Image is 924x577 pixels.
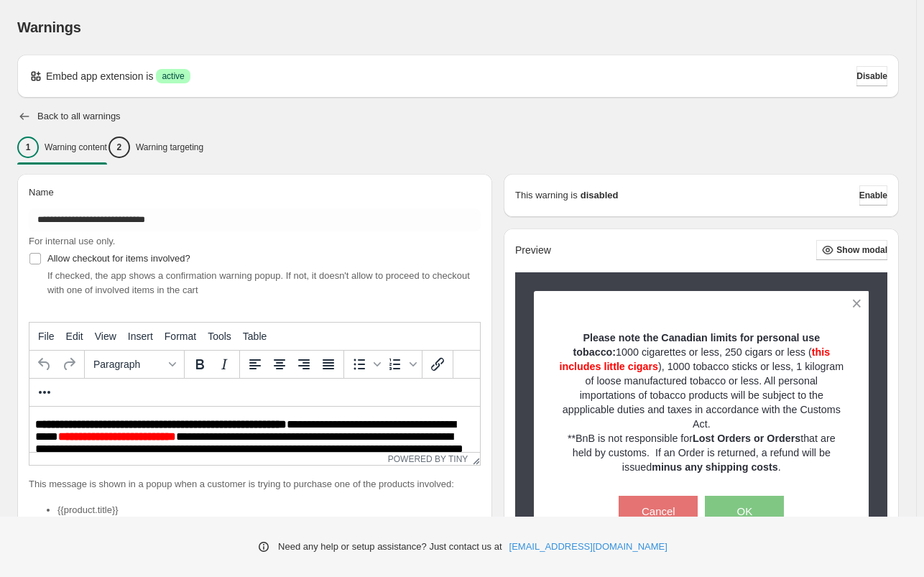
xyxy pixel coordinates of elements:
[38,331,55,342] span: File
[37,111,121,122] h2: Back to all warnings
[316,352,341,377] button: Justify
[652,461,778,473] strong: minus any shipping costs
[128,331,153,342] span: Insert
[267,352,292,377] button: Align center
[32,352,57,377] button: Undo
[108,132,203,162] button: 2Warning targeting
[292,352,316,377] button: Align right
[93,359,164,370] span: Paragraph
[165,331,196,342] span: Format
[17,19,81,35] span: Warnings
[95,331,116,342] span: View
[29,187,54,198] span: Name
[88,352,181,377] button: Formats
[619,496,698,527] button: Cancel
[425,352,450,377] button: Insert/edit link
[6,11,445,101] body: Rich Text Area. Press ALT-0 for help.
[347,352,383,377] div: Bullet list
[66,331,83,342] span: Edit
[383,352,419,377] div: Numbered list
[47,253,190,264] span: Allow checkout for items involved?
[17,137,39,158] div: 1
[212,352,236,377] button: Italic
[559,331,844,431] p: 1000 cigarettes or less, 250 cigars or less ( ), 1000 tobacco sticks or less, 1 kilogram of loose...
[45,142,107,153] p: Warning content
[705,496,784,527] button: OK
[243,331,267,342] span: Table
[581,188,619,203] strong: disabled
[46,69,153,83] p: Embed app extension is
[47,270,470,295] span: If checked, the app shows a confirmation warning popup. If not, it doesn't allow to proceed to ch...
[836,244,887,256] span: Show modal
[509,540,667,554] a: [EMAIL_ADDRESS][DOMAIN_NAME]
[108,137,130,158] div: 2
[388,454,468,464] a: Powered by Tiny
[32,380,57,405] button: More...
[859,190,887,201] span: Enable
[57,503,481,517] li: {{product.title}}
[29,407,480,452] iframe: Rich Text Area
[515,188,578,203] p: This warning is
[57,352,81,377] button: Redo
[515,244,551,257] h2: Preview
[136,142,203,153] p: Warning targeting
[559,431,844,474] p: **BnB is not responsible for that are held by customs. If an Order is returned, a refund will be ...
[856,70,887,82] span: Disable
[859,185,887,206] button: Enable
[17,132,107,162] button: 1Warning content
[856,66,887,86] button: Disable
[29,477,481,491] p: This message is shown in a popup when a customer is trying to purchase one of the products involved:
[573,332,821,358] strong: Please note the Canadian limits for personal use tobacco:
[468,453,480,465] div: Resize
[208,331,231,342] span: Tools
[188,352,212,377] button: Bold
[29,236,115,246] span: For internal use only.
[162,70,184,82] span: active
[693,433,714,444] strong: Lost
[816,240,887,260] button: Show modal
[717,433,800,444] strong: Orders or Orders
[243,352,267,377] button: Align left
